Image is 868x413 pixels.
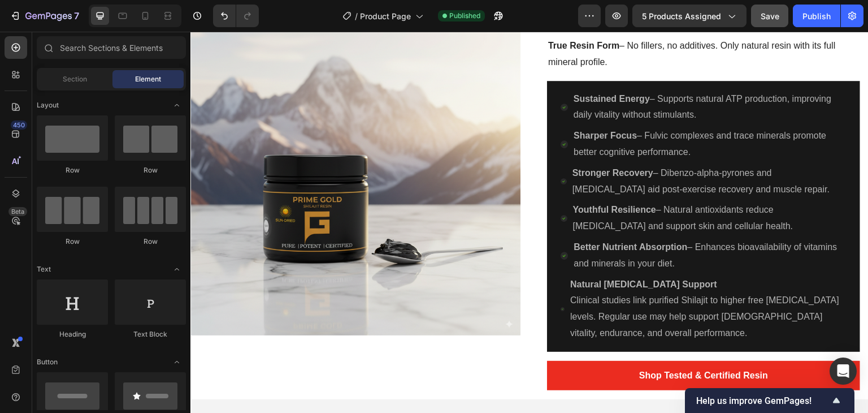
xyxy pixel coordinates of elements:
div: Row [37,165,108,175]
div: Row [115,165,186,175]
span: Help us improve GemPages! [696,395,830,406]
div: Undo/Redo [213,5,259,27]
strong: Youthful Resilience [383,173,466,183]
iframe: Design area [190,32,868,413]
div: Row [37,236,108,247]
p: – Dibenzo-alpha-pyrones and [MEDICAL_DATA] aid post-exercise recovery and muscle repair. [382,134,655,166]
p: – Supports natural ATP production, improving daily vitality without stimulants. [383,59,655,92]
img: Alt Image [370,220,377,228]
div: Open Intercom Messenger [830,358,857,385]
span: Layout [37,100,59,110]
strong: Stronger Recovery [382,136,463,146]
div: Row [115,236,186,247]
span: Section [63,74,87,84]
p: Shop Tested & Certified Resin [449,337,578,351]
span: Toggle open [168,353,186,371]
p: Clinical studies link purified Shilajit to higher free [MEDICAL_DATA] levels. Regular use may hel... [380,245,655,310]
span: Toggle open [168,260,186,278]
p: – Fulvic complexes and trace minerals promote better cognitive performance. [383,96,655,129]
div: Beta [8,207,27,216]
button: 5 products assigned [632,5,747,27]
span: / [355,10,358,22]
img: Alt Image [370,109,377,117]
span: Product Page [360,10,411,22]
p: – Natural antioxidants reduce [MEDICAL_DATA] and support skin and cellular health. [383,170,655,203]
span: Button [37,357,58,367]
span: 5 products assigned [642,10,721,22]
img: Alt Image [370,183,377,190]
strong: Sharper Focus [383,99,446,109]
button: Save [751,5,788,27]
strong: Natural [MEDICAL_DATA] Support [380,248,527,257]
input: Search Sections & Elements [37,36,186,59]
strong: Sustained Energy [383,62,459,72]
div: Publish [802,10,831,22]
span: Toggle open [168,96,186,114]
span: Text [37,264,51,274]
button: Show survey - Help us improve GemPages! [696,394,843,407]
button: Publish [793,5,840,27]
button: <p>Shop Tested &amp; Certified Resin</p> [357,329,670,359]
span: Published [449,11,480,21]
img: Alt Image [370,147,376,153]
img: Alt Image [370,276,374,279]
div: Text Block [115,329,186,339]
strong: Better Nutrient Absorption [383,210,497,220]
div: Heading [37,329,108,339]
button: 7 [5,5,84,27]
span: Save [761,11,779,21]
p: 7 [74,9,79,23]
p: – Enhances bioavailability of vitamins and minerals in your diet. [383,208,655,240]
div: 450 [11,121,27,130]
img: Alt Image [370,72,377,79]
span: Element [135,74,161,84]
